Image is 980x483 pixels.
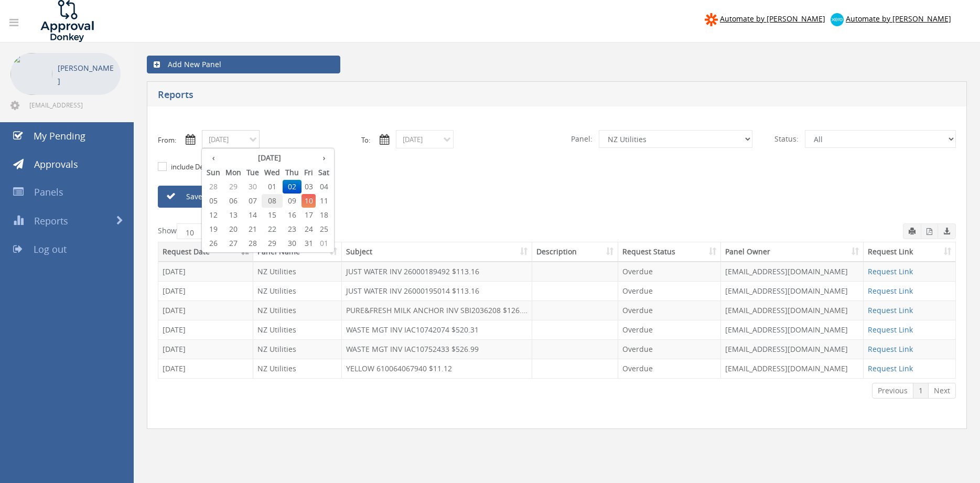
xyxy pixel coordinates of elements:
[262,180,283,194] span: 01
[158,339,253,359] td: [DATE]
[223,165,244,180] th: Mon
[316,237,332,250] span: 01
[532,242,618,262] th: Description: activate to sort column ascending
[721,262,864,281] td: [EMAIL_ADDRESS][DOMAIN_NAME]
[301,180,316,194] span: 03
[618,300,721,320] td: Overdue
[721,300,864,320] td: [EMAIL_ADDRESS][DOMAIN_NAME]
[204,194,223,208] span: 05
[301,194,316,208] span: 10
[864,242,955,262] th: Request Link: activate to sort column ascending
[223,151,316,165] th: [DATE]
[158,300,253,320] td: [DATE]
[223,194,244,208] span: 06
[721,242,864,262] th: Panel Owner: activate to sort column ascending
[158,281,253,300] td: [DATE]
[316,180,332,194] span: 04
[223,180,244,194] span: 29
[147,56,340,73] a: Add New Panel
[158,320,253,339] td: [DATE]
[283,237,301,250] span: 30
[913,383,929,399] a: 1
[158,223,241,239] label: Show entries
[618,320,721,339] td: Overdue
[301,237,316,250] span: 31
[868,363,913,373] a: Request Link
[262,208,283,222] span: 15
[928,383,956,399] a: Next
[244,194,262,208] span: 07
[34,186,63,198] span: Panels
[618,359,721,378] td: Overdue
[34,158,78,170] span: Approvals
[158,135,176,145] label: From:
[244,208,262,222] span: 14
[158,186,278,208] a: Save
[262,237,283,250] span: 29
[342,300,532,320] td: PURE&FRESH MILK ANCHOR INV SBI2036208 $126.79
[868,286,913,296] a: Request Link
[158,359,253,378] td: [DATE]
[721,320,864,339] td: [EMAIL_ADDRESS][DOMAIN_NAME]
[204,165,223,180] th: Sun
[301,208,316,222] span: 17
[158,242,253,262] th: Request Date: activate to sort column descending
[177,223,216,239] select: Showentries
[868,344,913,354] a: Request Link
[253,281,341,300] td: NZ Utilities
[721,359,864,378] td: [EMAIL_ADDRESS][DOMAIN_NAME]
[618,262,721,281] td: Overdue
[204,222,223,236] span: 19
[34,243,67,255] span: Log out
[316,222,332,236] span: 25
[618,339,721,359] td: Overdue
[768,130,805,148] span: Status:
[846,14,951,24] span: Automate by [PERSON_NAME]
[618,281,721,300] td: Overdue
[868,325,913,335] a: Request Link
[720,14,825,24] span: Automate by [PERSON_NAME]
[868,305,913,315] a: Request Link
[158,262,253,281] td: [DATE]
[316,194,332,208] span: 11
[342,242,532,262] th: Subject: activate to sort column ascending
[316,208,332,222] span: 18
[204,208,223,222] span: 12
[158,90,718,103] h5: Reports
[223,222,244,236] span: 20
[618,242,721,262] th: Request Status: activate to sort column ascending
[262,222,283,236] span: 22
[34,214,68,227] span: Reports
[283,165,301,180] th: Thu
[361,135,370,145] label: To:
[168,162,231,173] label: include Description
[244,180,262,194] span: 30
[283,222,301,236] span: 23
[342,339,532,359] td: WASTE MGT INV IAC10752433 $526.99
[301,222,316,236] span: 24
[262,165,283,180] th: Wed
[34,130,85,142] span: My Pending
[342,262,532,281] td: JUST WATER INV 26000189492 $113.16
[253,339,341,359] td: NZ Utilities
[204,151,223,165] th: ‹
[872,383,913,399] a: Previous
[244,165,262,180] th: Tue
[253,262,341,281] td: NZ Utilities
[342,320,532,339] td: WASTE MGT INV IAC10742074 $520.31
[342,359,532,378] td: YELLOW 610064067940 $11.12
[283,208,301,222] span: 16
[283,194,301,208] span: 09
[244,237,262,250] span: 28
[721,339,864,359] td: [EMAIL_ADDRESS][DOMAIN_NAME]
[244,222,262,236] span: 21
[253,320,341,339] td: NZ Utilities
[705,13,718,26] img: zapier-logomark.png
[721,281,864,300] td: [EMAIL_ADDRESS][DOMAIN_NAME]
[204,237,223,250] span: 26
[204,180,223,194] span: 28
[29,101,119,109] span: [EMAIL_ADDRESS][DOMAIN_NAME]
[262,194,283,208] span: 08
[223,208,244,222] span: 13
[868,266,913,276] a: Request Link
